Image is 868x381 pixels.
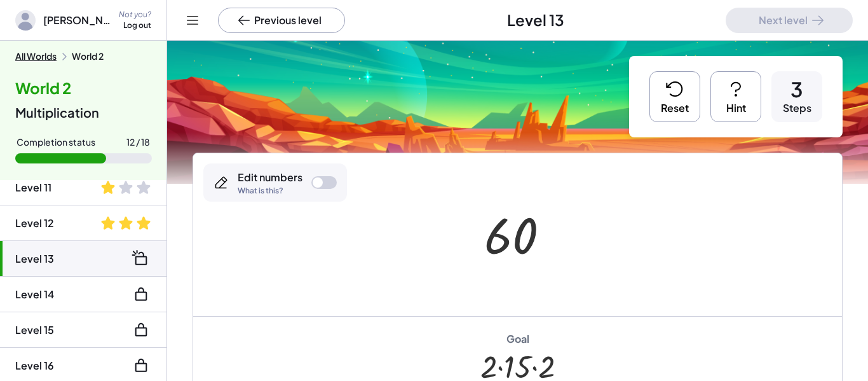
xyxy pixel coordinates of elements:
[15,287,54,302] div: Level 14
[126,137,150,148] div: 12 / 18
[218,8,345,33] button: Previous level
[15,358,54,373] div: Level 16
[15,51,57,62] button: All Worlds
[123,20,151,31] div: Log out
[17,137,95,148] div: Completion status
[783,101,811,115] div: Steps
[119,10,151,20] div: Not you?
[72,51,104,62] div: World 2
[43,13,111,28] span: [PERSON_NAME]
[726,8,853,33] button: Next level
[238,170,302,184] div: Edit numbers
[15,216,54,231] div: Level 12
[15,78,151,99] h4: World 2
[238,187,302,195] div: What is this?
[15,322,54,338] div: Level 15
[710,71,761,122] button: Hint
[790,79,803,99] div: 3
[15,180,51,195] div: Level 11
[15,104,151,121] div: Multiplication
[649,71,700,122] button: Reset
[506,332,529,346] div: Goal
[15,251,54,267] div: Level 13
[507,10,564,31] span: Level 13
